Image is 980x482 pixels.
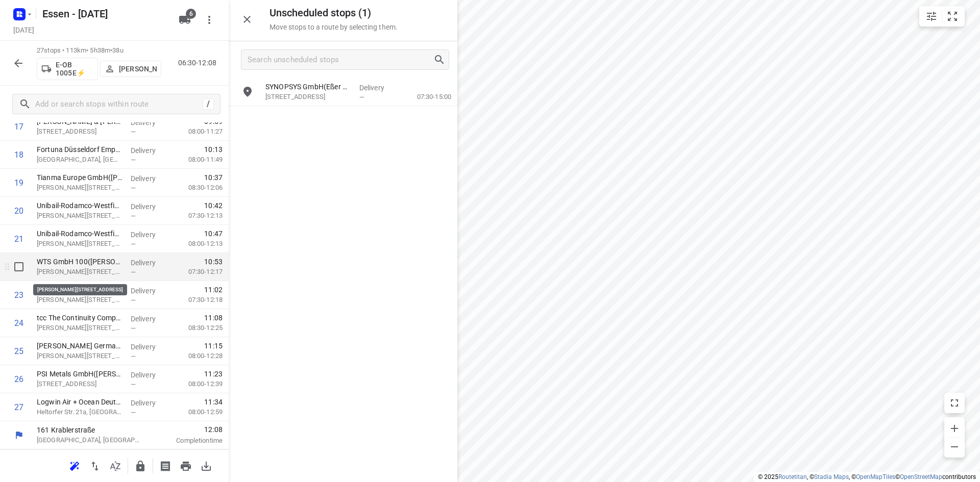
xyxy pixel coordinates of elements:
[131,324,136,332] span: —
[172,126,223,137] p: 08:00-11:27
[758,473,976,480] li: © 2025 , © , © © contributors
[131,314,168,324] p: Delivery
[37,267,122,277] p: [PERSON_NAME][STREET_ADDRESS]
[131,398,168,408] p: Delivery
[37,239,122,249] p: Klaus-Bungert-Straße 1, Düsseldorf
[131,201,168,212] p: Delivery
[14,402,23,412] div: 27
[204,397,223,407] span: 11:34
[237,9,257,30] button: Close
[130,456,151,476] button: Lock route
[37,425,143,435] p: 161 Krablerstraße
[131,145,168,156] p: Delivery
[37,397,122,407] p: Logwin Air + Ocean Deutschland GmbH(Corinna Möddeken)
[178,58,220,68] p: 06:30-12:08
[433,54,449,66] div: Search
[204,144,223,155] span: 10:13
[155,424,223,435] span: 12:08
[204,229,223,239] span: 10:47
[204,257,223,267] span: 10:53
[105,461,126,470] span: Sort by time window
[131,352,136,360] span: —
[37,295,122,305] p: Peter-Müller-Straße 24, Düsseldorf
[172,155,223,165] p: 08:00-11:49
[131,286,168,296] p: Delivery
[131,184,136,192] span: —
[37,126,122,137] p: Derendorfer Allee 6, Düsseldorf
[131,268,136,276] span: —
[172,407,223,417] p: 08:00-12:59
[131,212,136,220] span: —
[131,409,136,416] span: —
[172,211,223,221] p: 07:30-12:13
[856,473,895,480] a: OpenMapTiles
[37,172,122,183] p: Tianma Europe GmbH(Jutta Große)
[155,436,223,446] p: Completion time
[112,46,123,54] span: 38u
[14,122,23,132] div: 17
[401,92,451,102] p: 07:30-15:00
[37,435,143,445] p: [GEOGRAPHIC_DATA], [GEOGRAPHIC_DATA]
[38,6,170,22] h5: Rename
[131,370,168,380] p: Delivery
[172,267,223,277] p: 07:30-12:17
[100,61,161,77] button: [PERSON_NAME]
[269,7,398,19] h5: Unscheduled stops ( 1 )
[37,313,122,323] p: tcc The Continuity Company Deutschland GmbH(Astrid Spiegel)
[172,183,223,193] p: 08:30-12:06
[37,351,122,361] p: Peter-Müller-Straße 10, Düsseldorf
[900,473,942,480] a: OpenStreetMap
[131,296,136,304] span: —
[37,379,122,389] p: Parsevalstraße 7a, Düsseldorf
[175,10,195,30] button: 6
[14,234,23,244] div: 21
[172,239,223,249] p: 08:00-12:13
[37,183,122,193] p: Peter-Müller-Straße 22, Düsseldorf
[172,379,223,389] p: 08:00-12:39
[359,93,364,101] span: —
[9,24,38,36] h5: Project date
[265,82,351,92] p: SYNOPSYS GmbH(Eßer Office GmbH)
[204,285,223,295] span: 11:02
[37,155,122,165] p: [GEOGRAPHIC_DATA], [GEOGRAPHIC_DATA]
[131,156,136,164] span: —
[131,230,168,240] p: Delivery
[248,52,433,68] input: Search unscheduled stops
[919,6,965,27] div: small contained button group
[131,173,168,184] p: Delivery
[176,461,196,470] span: Print route
[196,461,216,470] span: Download route
[37,229,122,239] p: Unibail-Rodamco-Westfield Germany GmbH(Elvis Rizvanovic)
[37,407,122,417] p: Heltorfer Str. 21a, Düsseldorf
[186,9,196,19] span: 6
[921,6,942,27] button: Map settings
[14,206,23,216] div: 20
[35,96,203,112] input: Add or search stops within route
[155,461,176,470] span: Print shipping labels
[204,341,223,351] span: 11:15
[37,200,122,211] p: Unibail-Rodamco-Westfield Real Estate Management GmbH(Elvis Rizvanovic)
[199,10,219,30] button: More
[14,178,23,188] div: 19
[131,117,168,128] p: Delivery
[203,98,214,110] div: /
[37,46,161,56] p: 27 stops • 113km • 5h38m
[37,211,122,221] p: Klaus-Bungert-Straße 1, Düsseldorf
[942,6,963,27] button: Fit zoom
[172,351,223,361] p: 08:00-12:28
[110,46,112,54] span: •
[814,473,849,480] a: Stadia Maps
[172,323,223,333] p: 08:30-12:25
[269,23,398,31] p: Move stops to a route by selecting them.
[37,323,122,333] p: Peter-Müller-Straße 16a, Düsseldorf
[64,461,85,470] span: Reoptimize route
[131,128,136,136] span: —
[37,285,122,295] p: Mercer Deutschland GmbH(Mareike Dijkstra)
[37,341,122,351] p: Goodman Germany GmbH(Simone Stickelbruck)
[359,83,397,93] p: Delivery
[85,461,105,470] span: Reverse route
[14,150,23,160] div: 18
[204,369,223,379] span: 11:23
[131,240,136,248] span: —
[14,318,23,328] div: 24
